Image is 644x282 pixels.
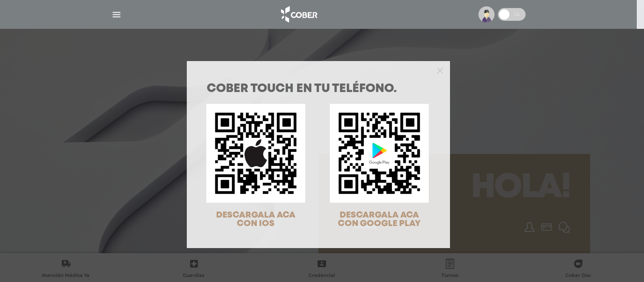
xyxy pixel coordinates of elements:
span: DESCARGALA ACA CON GOOGLE PLAY [338,211,421,228]
button: Close [437,66,443,74]
h1: COBER TOUCH en tu teléfono. [207,83,430,95]
img: qr-code [206,104,305,203]
span: DESCARGALA ACA CON IOS [216,211,295,228]
img: qr-code [330,104,429,203]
